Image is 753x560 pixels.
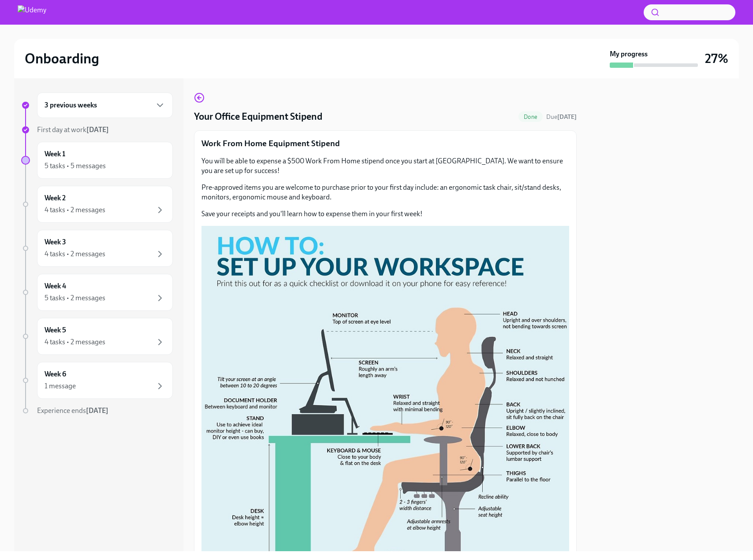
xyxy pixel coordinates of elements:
a: Week 61 message [21,362,173,399]
div: 3 previous weeks [37,92,173,118]
strong: My progress [610,49,648,59]
p: Save your receipts and you'll learn how to expense them in your first week! [201,209,569,219]
div: 5 tasks • 5 messages [45,161,106,171]
a: Week 34 tasks • 2 messages [21,230,173,267]
a: Week 24 tasks • 2 messages [21,186,173,223]
h2: Onboarding [25,50,99,67]
span: First day at work [37,125,109,134]
strong: [DATE] [86,125,109,134]
a: Week 54 tasks • 2 messages [21,318,173,355]
div: 4 tasks • 2 messages [45,205,105,215]
h6: Week 6 [45,369,66,379]
h4: Your Office Equipment Stipend [194,110,322,123]
span: Done [518,114,543,120]
span: August 25th, 2025 11:00 [546,113,577,121]
h6: Week 5 [45,325,66,335]
h6: Week 4 [45,281,66,291]
span: Due [546,113,577,121]
a: Week 45 tasks • 2 messages [21,274,173,311]
div: 4 tasks • 2 messages [45,249,105,259]
h6: 3 previous weeks [45,100,97,110]
img: Udemy [18,5,46,19]
h6: Week 2 [45,193,66,203]
a: First day at work[DATE] [21,125,173,135]
h3: 27% [705,51,728,66]
p: You will be able to expense a $500 Work From Home stipend once you start at [GEOGRAPHIC_DATA]. We... [201,156,569,176]
p: Work From Home Equipment Stipend [201,138,569,149]
a: Week 15 tasks • 5 messages [21,142,173,179]
div: 4 tasks • 2 messages [45,337,105,347]
strong: [DATE] [86,406,108,415]
h6: Week 1 [45,149,65,159]
div: 5 tasks • 2 messages [45,293,105,303]
div: 1 message [45,381,76,391]
span: Experience ends [37,406,108,415]
strong: [DATE] [557,113,577,121]
p: Pre-approved items you are welcome to purchase prior to your first day include: an ergonomic task... [201,183,569,202]
h6: Week 3 [45,237,66,247]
